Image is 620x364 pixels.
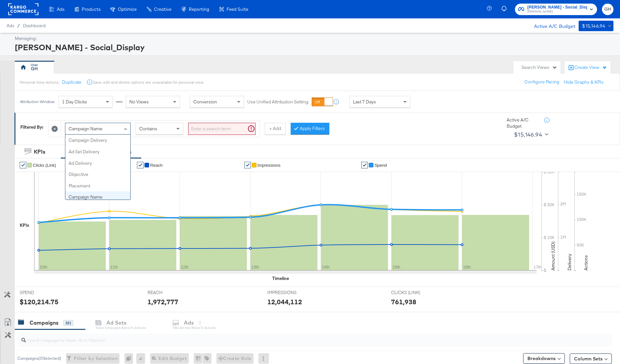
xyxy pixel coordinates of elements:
[267,289,317,296] span: IMPRESSIONS
[17,355,61,361] div: Campaigns ( 0 Selected)
[527,9,587,14] span: [PERSON_NAME]
[7,23,14,28] span: Ads
[227,7,248,12] span: Feed Suite
[20,80,59,85] div: Personal View Actions:
[511,129,550,140] button: $15,146.94
[14,23,23,28] span: /
[391,289,440,296] span: CLICKS (LINK)
[570,353,612,364] button: Column Sets
[26,331,557,344] input: Search Campaigns by Name, ID or Objective
[521,64,557,71] div: Search Views
[63,320,73,326] div: 321
[579,21,613,31] button: $15,146.94
[247,99,309,105] label: Use Unified Attribution Setting:
[20,222,29,228] div: KPIs
[154,7,171,12] span: Creative
[272,275,289,282] div: Timeline
[193,99,217,105] span: Conversion
[124,353,136,364] div: 0
[31,66,38,72] div: GH
[93,80,204,85] div: Save, edit and delete options are unavailable for personal view.
[65,169,130,180] div: Objective
[374,163,387,168] span: Spend
[361,162,368,168] a: ✔
[291,123,329,135] button: Apply Filters
[244,162,251,168] a: ✔
[139,126,157,132] span: Contains
[118,7,137,12] span: Optimize
[574,64,607,71] div: Create View
[523,353,565,364] button: Breakdowns
[82,7,100,12] span: Products
[582,22,605,30] div: $15,146.94
[150,163,163,168] span: Reach
[527,21,575,31] div: Active A/C Budget
[564,79,604,85] button: Hide Graphs & KPIs
[147,297,178,307] div: 1,972,777
[550,242,556,270] text: Amount (USD)
[65,135,130,146] div: Campaign Delivery
[515,4,597,15] button: [PERSON_NAME] - Social_Display[PERSON_NAME]
[257,163,280,168] span: Impressions
[23,23,46,28] a: Dashboard
[15,35,612,42] div: Managing:
[65,158,130,169] div: Ad Delivery
[189,7,209,12] span: Reporting
[353,99,376,105] span: Last 7 Days
[583,255,589,270] text: Actions
[20,124,43,130] div: Filtered By:
[265,123,286,135] button: + Add
[520,76,564,88] button: Configure Pacing
[33,163,56,168] span: Clicks (Link)
[62,79,81,85] button: Duplicate
[30,319,58,327] div: Campaigns
[65,146,130,158] div: Ad Set Delivery
[20,297,58,307] div: $120,214.75
[15,42,612,53] div: [PERSON_NAME] - Social_Display
[602,4,613,15] button: GH
[507,117,543,129] div: Active A/C Budget
[129,99,149,105] span: No Views
[391,297,416,307] div: 761,938
[62,99,87,105] span: 1 Day Clicks
[20,289,69,296] span: SPEND
[69,126,102,132] span: Campaign Name
[605,6,611,13] span: GH
[65,180,130,192] div: Placement
[188,123,255,135] input: Enter a search term
[20,99,55,104] div: Attribution Window:
[514,130,542,139] div: $15,146.94
[57,7,64,12] span: Ads
[20,162,26,168] a: ✔
[527,4,587,11] span: [PERSON_NAME] - Social_Display
[137,162,144,168] a: ✔
[65,191,130,203] div: Campaign Name
[267,297,302,307] div: 12,044,112
[566,254,572,270] text: Delivery
[147,289,197,296] span: REACH
[34,148,45,156] div: KPIs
